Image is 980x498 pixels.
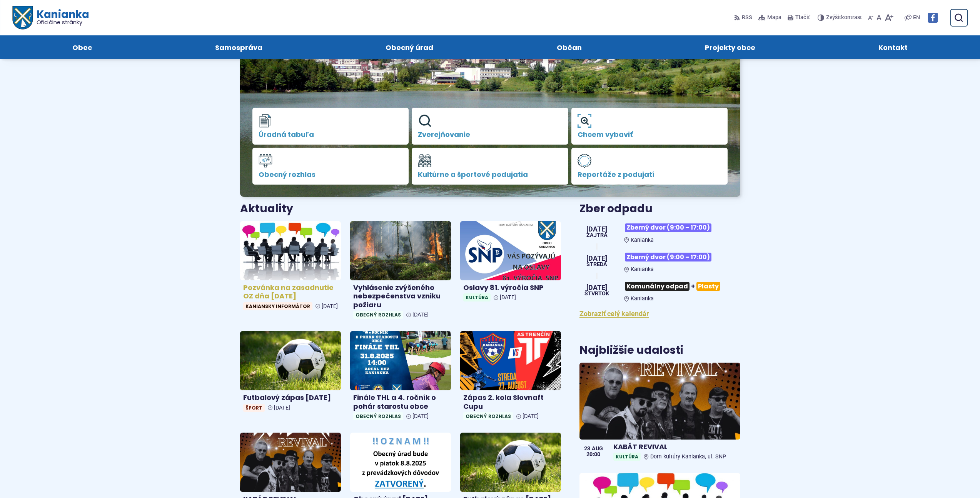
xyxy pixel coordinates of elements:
span: Kanianka [631,266,654,273]
span: Obecný rozhlas [353,412,403,420]
a: KABÁT REVIVAL KultúraDom kultúry Kanianka, ul. SNP 23 aug 20:00 [579,363,740,464]
a: Zberný dvor (9:00 – 17:00) Kanianka [DATE] Zajtra [579,220,740,243]
h3: Aktuality [240,203,293,215]
button: Zväčšiť veľkosť písma [883,10,895,26]
a: Občan [503,35,636,59]
span: Zvýšiť [826,14,841,21]
span: Reportáže z podujatí [578,171,722,178]
span: Občan [557,35,582,59]
span: [DATE] [586,255,607,262]
span: Kultúra [463,293,491,301]
h3: Najbližšie udalosti [579,345,683,356]
a: RSS [734,10,754,26]
img: Prejsť na domovskú stránku [12,6,32,30]
span: 20:00 [584,452,603,457]
span: Kontakt [878,35,908,59]
h4: Vyhlásenie zvýšeného nebezpečenstva vzniku požiaru [353,283,448,310]
h4: Finále THL a 4. ročník o pohár starostu obce [353,393,448,411]
a: Futbalový zápas [DATE] Šport [DATE] [240,331,341,415]
span: Komunálny odpad [625,282,690,291]
span: EN [913,13,920,22]
span: Chcem vybaviť [578,131,722,138]
span: Tlačiť [795,15,810,21]
span: Zajtra [586,233,608,238]
span: Kanianka [631,295,654,302]
a: Finále THL a 4. ročník o pohár starostu obce Obecný rozhlas [DATE] [350,331,451,423]
h4: Zápas 2. kola Slovnaft Cupu [463,393,558,411]
span: Plasty [696,282,720,291]
span: Obecný rozhlas [353,311,403,319]
a: Samospráva [161,35,316,59]
img: Prejsť na Facebook stránku [928,13,938,23]
h3: + [624,279,740,294]
h4: Pozvánka na zasadnutie OZ dňa [DATE] [243,283,338,301]
a: Reportáže z podujatí [571,148,728,185]
span: RSS [742,13,752,22]
span: kontrast [826,15,862,21]
span: Obecný rozhlas [463,412,513,420]
a: Chcem vybaviť [571,108,728,145]
h4: Oslavy 81. výročia SNP [463,283,558,292]
a: Obecný rozhlas [252,148,409,185]
button: Nastaviť pôvodnú veľkosť písma [875,10,883,26]
button: Tlačiť [786,10,811,26]
a: Mapa [757,10,783,26]
a: Zverejňovanie [412,108,568,145]
span: streda [586,262,607,267]
h1: Kanianka [32,9,88,25]
span: Obec [72,35,92,59]
span: [DATE] [322,303,338,310]
a: EN [912,13,922,22]
span: [DATE] [412,413,429,420]
span: [DATE] [523,413,539,420]
span: Kultúrne a športové podujatia [418,171,562,178]
span: Dom kultúry Kanianka, ul. SNP [650,453,726,460]
span: Oficiálne stránky [36,20,89,25]
a: Zápas 2. kola Slovnaft Cupu Obecný rozhlas [DATE] [460,331,561,423]
a: Pozvánka na zasadnutie OZ dňa [DATE] Kaniansky informátor [DATE] [240,221,341,313]
a: Obecný úrad [332,35,487,59]
span: Obecný rozhlas [259,171,403,178]
span: aug [592,446,603,451]
a: Kultúrne a športové podujatia [412,148,568,185]
span: Zberný dvor (9:00 – 17:00) [625,253,711,261]
h3: Zber odpadu [579,203,740,215]
span: Kaniansky informátor [243,302,312,310]
span: Kanianka [631,237,654,243]
a: Kontakt [825,35,962,59]
a: Zobraziť celý kalendár [579,310,649,318]
a: Projekty obce [651,35,809,59]
a: Vyhlásenie zvýšeného nebezpečenstva vzniku požiaru Obecný rozhlas [DATE] [350,221,451,322]
a: Úradná tabuľa [252,108,409,145]
span: Samospráva [215,35,262,59]
span: Úradná tabuľa [259,131,403,138]
button: Zmenšiť veľkosť písma [866,10,875,26]
span: [DATE] [584,284,609,291]
h4: KABÁT REVIVAL [613,443,737,451]
span: 23 [584,446,590,451]
span: Kultúra [613,453,641,461]
span: Šport [243,404,265,412]
span: [DATE] [274,405,290,411]
span: Mapa [767,13,781,22]
a: Komunálny odpad+Plasty Kanianka [DATE] štvrtok [579,279,740,302]
span: [DATE] [586,226,608,233]
a: Logo Kanianka, prejsť na domovskú stránku. [12,6,89,30]
a: Obec [18,35,146,59]
span: štvrtok [584,291,609,296]
span: Zverejňovanie [418,131,562,138]
h4: Futbalový zápas [DATE] [243,393,338,402]
span: [DATE] [500,294,516,301]
span: Projekty obce [705,35,755,59]
a: Oslavy 81. výročia SNP Kultúra [DATE] [460,221,561,305]
button: Zvýšiťkontrast [818,10,863,26]
span: [DATE] [412,311,429,318]
span: Zberný dvor (9:00 – 17:00) [625,223,711,232]
a: Zberný dvor (9:00 – 17:00) Kanianka [DATE] streda [579,250,740,273]
span: Obecný úrad [386,35,433,59]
